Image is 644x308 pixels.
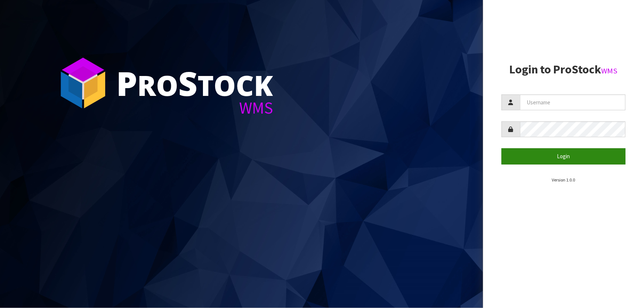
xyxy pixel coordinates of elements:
small: WMS [602,66,618,76]
span: P [116,60,137,105]
button: Login [502,148,626,164]
span: S [178,60,197,105]
small: Version 1.0.0 [552,177,575,183]
input: Username [520,94,626,110]
img: ProStock Cube [55,55,111,111]
div: WMS [116,100,273,116]
div: ro tock [116,66,273,100]
h2: Login to ProStock [502,63,626,76]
